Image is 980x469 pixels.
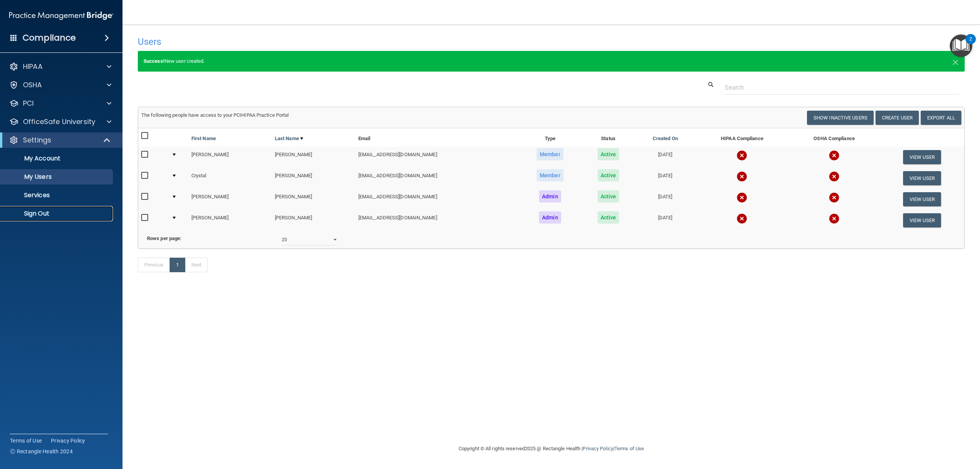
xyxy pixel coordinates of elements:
[23,33,76,43] h4: Compliance
[10,448,73,455] span: Ⓒ Rectangle Health 2024
[51,437,85,444] a: Privacy Policy
[147,235,181,241] b: Rows per page:
[188,210,272,230] td: [PERSON_NAME]
[635,189,696,210] td: [DATE]
[725,80,959,95] input: Search
[635,147,696,168] td: [DATE]
[598,148,619,160] span: Active
[635,210,696,230] td: [DATE]
[519,128,582,147] th: Type
[537,169,563,181] span: Member
[23,136,51,145] p: Settings
[653,134,678,143] a: Created On
[9,99,111,108] a: PCI
[355,147,519,168] td: [EMAIL_ADDRESS][DOMAIN_NAME]
[5,191,109,199] p: Services
[138,51,965,72] div: New user created.
[875,111,919,125] button: Create User
[9,8,113,23] img: PMB logo
[807,111,874,125] button: Show Inactive Users
[9,117,111,126] a: OfficeSafe University
[539,190,561,203] span: Admin
[635,168,696,189] td: [DATE]
[23,62,42,71] p: HIPAA
[9,62,111,71] a: HIPAA
[9,80,111,90] a: OSHA
[598,211,619,224] span: Active
[275,134,303,143] a: Last Name
[539,211,561,224] span: Admin
[9,136,111,145] a: Settings
[829,192,840,203] img: cross.ca9f0e7f.svg
[355,189,519,210] td: [EMAIL_ADDRESS][DOMAIN_NAME]
[138,258,170,272] a: Previous
[188,168,272,189] td: Crystal
[950,34,972,57] button: Open Resource Center, 2 new notifications
[829,213,840,224] img: cross.ca9f0e7f.svg
[355,210,519,230] td: [EMAIL_ADDRESS][DOMAIN_NAME]
[952,54,959,69] span: ×
[903,171,941,185] button: View User
[583,446,613,451] a: Privacy Policy
[188,189,272,210] td: [PERSON_NAME]
[903,150,941,164] button: View User
[829,171,840,182] img: cross.ca9f0e7f.svg
[921,111,961,125] a: Export All
[272,210,355,230] td: [PERSON_NAME]
[581,128,635,147] th: Status
[188,147,272,168] td: [PERSON_NAME]
[5,210,109,217] p: Sign Out
[412,436,691,461] div: Copyright © All rights reserved 2025 @ Rectangle Health | |
[829,150,840,161] img: cross.ca9f0e7f.svg
[737,213,747,224] img: cross.ca9f0e7f.svg
[191,134,216,143] a: First Name
[23,99,34,108] p: PCI
[737,171,747,182] img: cross.ca9f0e7f.svg
[144,58,165,64] strong: Success!
[141,112,289,118] span: The following people have access to your PCIHIPAA Practice Portal
[5,155,109,162] p: My Account
[737,150,747,161] img: cross.ca9f0e7f.svg
[23,80,42,90] p: OSHA
[185,258,208,272] a: Next
[170,258,185,272] a: 1
[598,190,619,203] span: Active
[614,446,644,451] a: Terms of Use
[10,437,42,444] a: Terms of Use
[737,192,747,203] img: cross.ca9f0e7f.svg
[903,213,941,227] button: View User
[537,148,563,160] span: Member
[272,189,355,210] td: [PERSON_NAME]
[138,37,616,47] h4: Users
[272,168,355,189] td: [PERSON_NAME]
[789,128,880,147] th: OSHA Compliance
[23,117,95,126] p: OfficeSafe University
[969,39,972,49] div: 2
[5,173,109,181] p: My Users
[848,415,971,445] iframe: Drift Widget Chat Controller
[355,168,519,189] td: [EMAIL_ADDRESS][DOMAIN_NAME]
[355,128,519,147] th: Email
[696,128,789,147] th: HIPAA Compliance
[903,192,941,206] button: View User
[952,57,959,66] button: Close
[598,169,619,181] span: Active
[272,147,355,168] td: [PERSON_NAME]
